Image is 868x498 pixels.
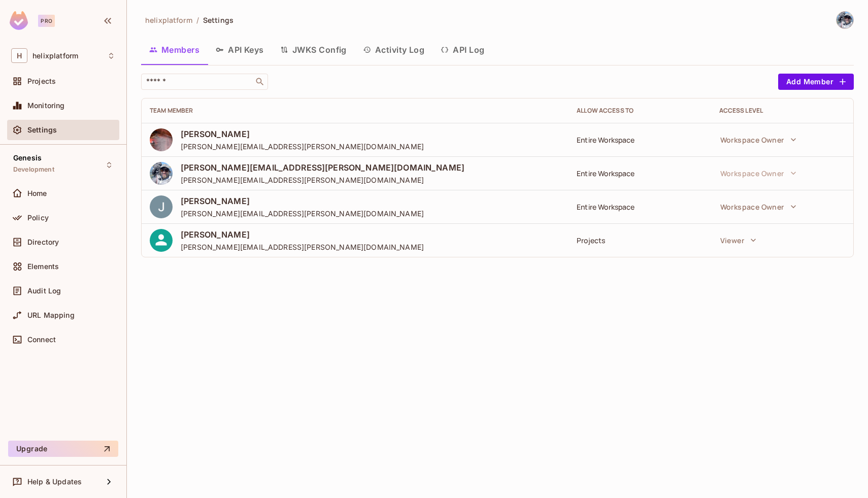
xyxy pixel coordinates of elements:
span: Connect [27,336,56,344]
li: / [196,15,199,25]
span: URL Mapping [27,311,75,319]
span: Directory [27,238,59,246]
button: Add Member [778,74,854,90]
span: Development [13,165,54,174]
span: [PERSON_NAME][EMAIL_ADDRESS][PERSON_NAME][DOMAIN_NAME] [181,209,424,218]
button: API Keys [208,37,272,62]
span: Audit Log [27,287,61,295]
div: Entire Workspace [577,135,703,145]
img: michael.amato@helix.com [837,12,853,28]
span: Policy [27,214,49,222]
button: Members [141,37,208,62]
span: Genesis [13,154,42,162]
span: Home [27,189,47,197]
button: Workspace Owner [715,129,802,150]
div: Allow Access to [577,107,703,115]
button: Activity Log [355,37,433,62]
span: helixplatform [145,15,192,25]
div: Entire Workspace [577,169,703,178]
span: [PERSON_NAME] [181,128,424,140]
button: JWKS Config [272,37,355,62]
span: [PERSON_NAME] [181,229,424,240]
button: Workspace Owner [715,196,802,217]
span: [PERSON_NAME] [181,195,424,207]
img: 176347019 [150,162,173,185]
span: Monitoring [27,102,65,110]
img: 46799135 [150,128,173,151]
button: API Log [432,37,492,62]
span: Workspace: helixplatform [32,52,78,60]
span: Elements [27,262,59,271]
img: SReyMgAAAABJRU5ErkJggg== [10,11,28,30]
span: [PERSON_NAME][EMAIL_ADDRESS][PERSON_NAME][DOMAIN_NAME] [181,175,464,185]
button: Upgrade [8,441,118,457]
div: Entire Workspace [577,202,703,212]
div: Team Member [150,107,560,115]
div: Access Level [719,107,845,115]
div: Pro [38,15,55,27]
span: H [11,48,27,63]
span: Help & Updates [27,478,82,486]
span: Settings [27,126,57,134]
button: Workspace Owner [715,163,802,183]
span: [PERSON_NAME][EMAIL_ADDRESS][PERSON_NAME][DOMAIN_NAME] [181,242,424,252]
button: Viewer [715,230,761,250]
span: [PERSON_NAME][EMAIL_ADDRESS][PERSON_NAME][DOMAIN_NAME] [181,162,464,173]
span: Projects [27,77,56,85]
img: ACg8ocIdQys8Vu8wKTBEfQg9C2-oSh59ZibF_1nlW3y7MpbfWEhKdw=s96-c [150,195,173,218]
div: Projects [577,236,703,245]
span: [PERSON_NAME][EMAIL_ADDRESS][PERSON_NAME][DOMAIN_NAME] [181,142,424,151]
span: Settings [203,15,233,25]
